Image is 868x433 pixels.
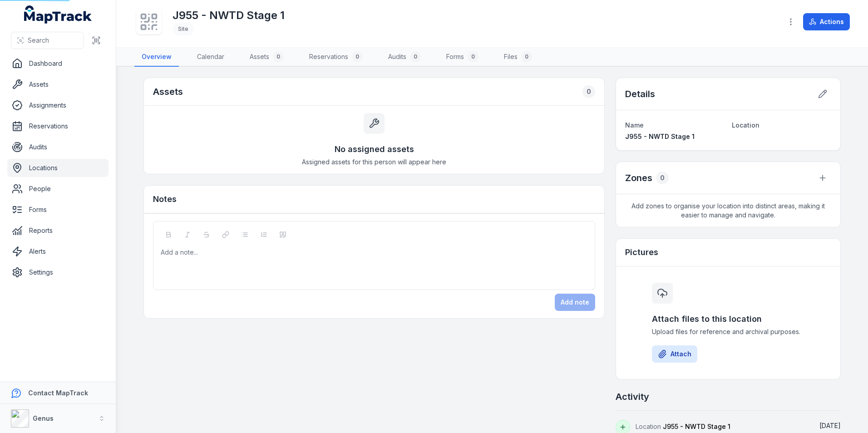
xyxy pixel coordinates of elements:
[153,85,183,98] h2: Assets
[468,51,478,62] div: 0
[521,51,532,62] div: 0
[273,51,284,62] div: 0
[7,159,108,177] a: Locations
[732,121,759,129] span: Location
[7,138,108,156] a: Audits
[335,143,414,156] h3: No assigned assets
[616,194,840,227] span: Add zones to organise your location into distinct areas, making it easier to manage and navigate.
[7,221,108,240] a: Reports
[242,48,291,67] a: Assets0
[134,48,179,67] a: Overview
[7,117,108,135] a: Reservations
[652,313,804,325] h3: Attach files to this location
[616,390,649,403] h2: Activity
[33,414,54,422] strong: Genus
[819,422,841,429] time: 10/08/2025, 11:09:52 am
[625,246,658,259] h3: Pictures
[652,345,697,363] button: Attach
[439,48,486,67] a: Forms0
[7,263,108,281] a: Settings
[173,23,194,35] div: Site
[625,121,644,129] span: Name
[625,88,655,100] h2: Details
[582,85,595,98] div: 0
[24,5,92,24] a: MapTrack
[497,48,539,67] a: Files0
[28,389,88,397] strong: Contact MapTrack
[656,172,669,184] div: 0
[410,51,421,62] div: 0
[652,327,804,336] span: Upload files for reference and archival purposes.
[803,13,850,30] button: Actions
[7,75,108,93] a: Assets
[7,201,108,219] a: Forms
[173,8,285,23] h1: J955 - NWTD Stage 1
[302,157,446,167] span: Assigned assets for this person will appear here
[7,96,108,114] a: Assignments
[7,54,108,73] a: Dashboard
[625,133,695,140] span: J955 - NWTD Stage 1
[352,51,363,62] div: 0
[302,48,370,67] a: Reservations0
[7,242,108,261] a: Alerts
[7,180,108,198] a: People
[153,193,177,206] h3: Notes
[28,36,49,45] span: Search
[190,48,232,67] a: Calendar
[663,423,730,430] span: J955 - NWTD Stage 1
[11,32,84,49] button: Search
[381,48,428,67] a: Audits0
[625,172,652,184] h2: Zones
[819,422,841,429] span: [DATE]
